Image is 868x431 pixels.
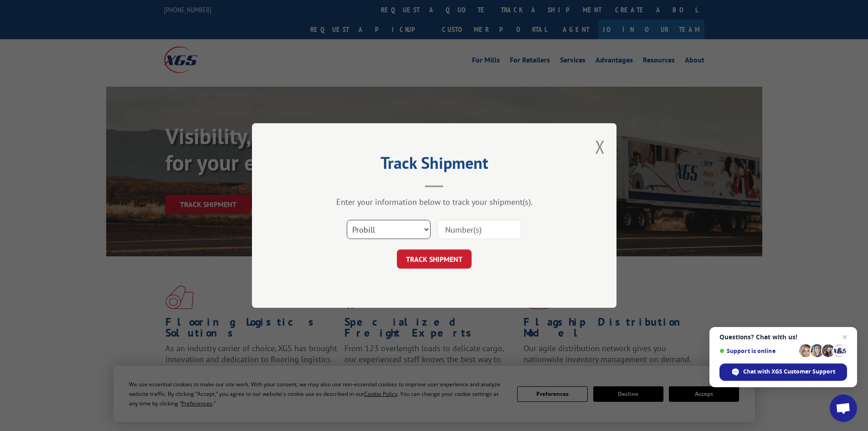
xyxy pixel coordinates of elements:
[437,220,521,239] input: Number(s)
[839,332,850,343] span: Close chat
[719,348,796,354] span: Support is online
[298,197,571,207] div: Enter your information below to track your shipment(s).
[719,363,847,381] div: Chat with XGS Customer Support
[719,333,847,341] span: Questions? Chat with us!
[595,135,605,159] button: Close modal
[743,368,835,376] span: Chat with XGS Customer Support
[298,156,571,174] h2: Track Shipment
[830,395,857,422] div: Open chat
[397,249,472,269] button: TRACK SHIPMENT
